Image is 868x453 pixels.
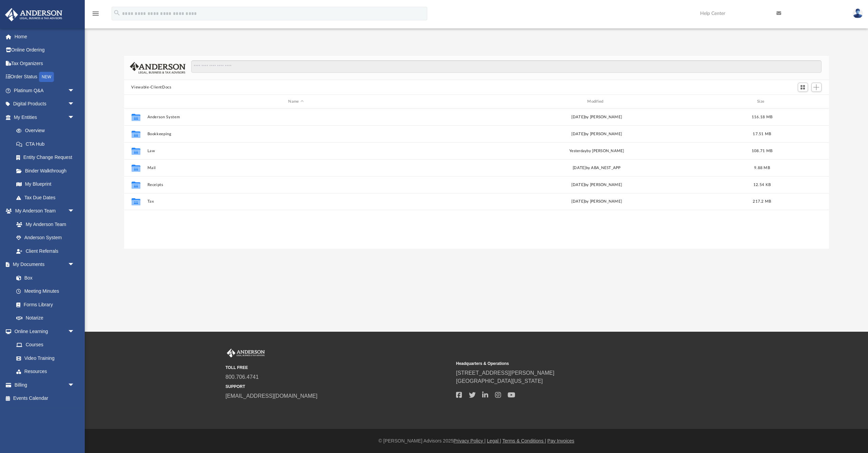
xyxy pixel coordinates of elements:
[9,218,78,231] a: My Anderson Team
[9,351,78,365] a: Video Training
[9,298,78,311] a: Forms Library
[811,83,822,92] button: Add
[454,438,486,444] a: Privacy Policy |
[225,393,317,399] a: [EMAIL_ADDRESS][DOMAIN_NAME]
[853,8,863,18] img: User Pic
[68,325,81,338] span: arrow_drop_down
[569,149,587,153] span: yesterday
[5,43,85,57] a: Online Ordering
[448,114,746,120] div: [DATE] by [PERSON_NAME]
[748,99,775,105] div: Size
[798,83,808,92] button: Switch to Grid View
[9,124,85,138] a: Overview
[5,97,85,111] a: Digital Productsarrow_drop_down
[9,244,81,258] a: Client Referrals
[92,9,100,18] i: menu
[225,349,266,357] img: Anderson Advisors Platinum Portal
[9,311,81,325] a: Notarize
[225,374,259,380] a: 800.706.4741
[124,108,829,249] div: grid
[448,99,745,105] div: Modified
[9,178,81,191] a: My Blueprint
[147,166,445,170] button: Mail
[778,99,826,105] div: id
[92,13,100,18] a: menu
[547,438,574,444] a: Pay Invoices
[9,271,78,285] a: Box
[5,70,85,84] a: Order StatusNEW
[5,110,85,124] a: My Entitiesarrow_drop_down
[85,437,868,445] div: © [PERSON_NAME] Advisors 2025
[753,183,770,187] span: 12.54 KB
[9,231,81,245] a: Anderson System
[9,365,81,378] a: Resources
[9,164,85,178] a: Binder Walkthrough
[5,378,85,392] a: Billingarrow_drop_down
[448,165,746,171] div: [DATE] by ABA_NEST_APP
[9,338,81,352] a: Courses
[147,99,445,105] div: Name
[127,99,144,105] div: id
[9,137,85,151] a: CTA Hub
[487,438,501,444] a: Legal |
[5,258,81,271] a: My Documentsarrow_drop_down
[456,378,543,384] a: [GEOGRAPHIC_DATA][US_STATE]
[5,392,85,405] a: Events Calendar
[225,365,451,371] small: TOLL FREE
[68,97,81,111] span: arrow_drop_down
[448,199,746,205] div: [DATE] by [PERSON_NAME]
[456,361,682,367] small: Headquarters & Operations
[3,8,64,21] img: Anderson Advisors Platinum Portal
[147,115,445,119] button: Anderson System
[448,131,746,137] div: [DATE] by [PERSON_NAME]
[68,204,81,218] span: arrow_drop_down
[751,149,772,153] span: 108.71 MB
[68,378,81,392] span: arrow_drop_down
[5,325,81,338] a: Online Learningarrow_drop_down
[448,148,746,154] div: by [PERSON_NAME]
[68,84,81,98] span: arrow_drop_down
[9,191,85,204] a: Tax Due Dates
[5,57,85,70] a: Tax Organizers
[147,183,445,187] button: Receipts
[502,438,546,444] a: Terms & Conditions |
[5,84,85,97] a: Platinum Q&Aarrow_drop_down
[147,199,445,204] button: Tax
[448,182,746,188] div: [DATE] by [PERSON_NAME]
[131,84,171,90] button: Viewable-ClientDocs
[39,72,54,82] div: NEW
[147,132,445,136] button: Bookkeeping
[5,204,81,218] a: My Anderson Teamarrow_drop_down
[191,60,821,73] input: Search files and folders
[456,370,554,376] a: [STREET_ADDRESS][PERSON_NAME]
[751,115,772,119] span: 116.18 MB
[5,30,85,43] a: Home
[9,285,81,298] a: Meeting Minutes
[753,132,771,136] span: 17.51 MB
[754,166,770,170] span: 9.88 MB
[9,151,85,164] a: Entity Change Request
[753,200,771,203] span: 217.2 MB
[225,384,451,390] small: SUPPORT
[113,9,121,17] i: search
[147,149,445,153] button: Law
[68,110,81,124] span: arrow_drop_down
[68,258,81,272] span: arrow_drop_down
